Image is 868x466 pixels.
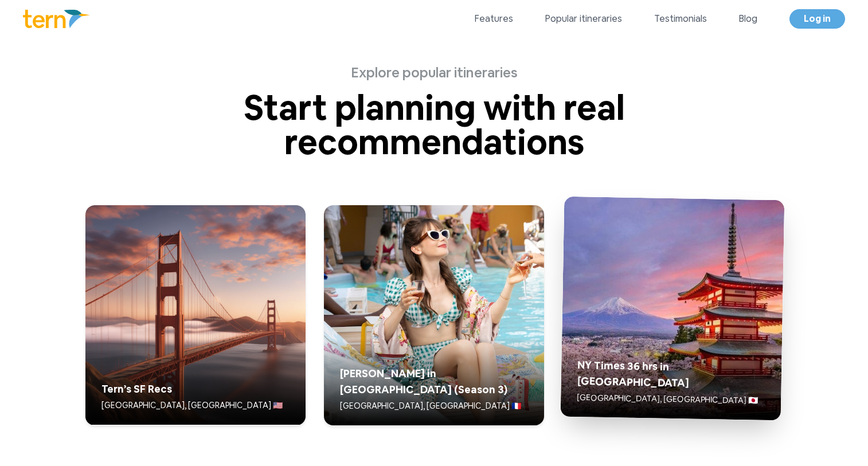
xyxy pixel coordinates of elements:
img: Trip preview [85,205,306,425]
p: [GEOGRAPHIC_DATA], [GEOGRAPHIC_DATA] 🇺🇸 [101,400,290,411]
a: Testimonials [654,12,707,26]
h5: [PERSON_NAME] in [GEOGRAPHIC_DATA] (Season 3) [340,366,528,398]
span: Log in [804,13,831,25]
h5: NY Times 36 hrs in [GEOGRAPHIC_DATA] [577,357,766,393]
a: Log in [789,9,845,29]
a: Blog [739,12,757,26]
h5: Tern’s SF Recs [101,381,290,397]
p: [GEOGRAPHIC_DATA], [GEOGRAPHIC_DATA] 🇯🇵 [577,391,765,406]
img: Trip preview [561,196,785,420]
a: Popular itineraries [545,12,622,26]
a: Features [475,12,513,26]
p: Explore popular itineraries [159,64,709,81]
p: Start planning with real recommendations [159,91,709,159]
img: Logo [23,10,90,28]
img: Trip preview [324,205,544,425]
p: [GEOGRAPHIC_DATA], [GEOGRAPHIC_DATA] 🇫🇷 [340,400,528,412]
